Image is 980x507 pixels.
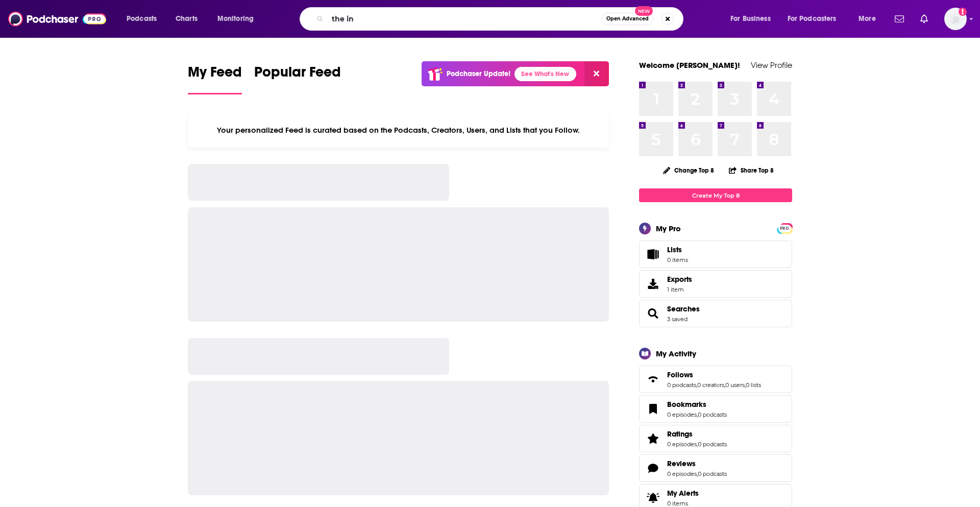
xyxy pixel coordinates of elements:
span: PRO [778,225,791,232]
span: Podcasts [127,12,157,26]
span: 0 items [667,500,699,507]
a: View Profile [751,60,792,70]
span: Exports [667,275,692,284]
span: My Alerts [667,489,699,498]
span: My Feed [188,63,242,87]
a: Charts [169,11,204,27]
button: open menu [781,11,851,27]
a: Lists [639,240,792,268]
button: open menu [119,11,170,27]
img: Podchaser - Follow, Share and Rate Podcasts [8,9,106,29]
a: 3 saved [667,316,688,323]
span: For Podcasters [788,12,837,26]
a: 0 podcasts [698,411,727,418]
span: For Business [730,12,771,26]
a: 0 podcasts [698,470,727,477]
a: 0 episodes [667,411,697,418]
span: Searches [639,300,792,327]
span: Bookmarks [667,400,706,409]
a: 0 podcasts [667,381,696,389]
span: , [697,411,698,418]
span: Lists [667,245,688,254]
span: New [635,6,653,16]
a: Searches [643,306,663,321]
span: 0 items [667,256,688,263]
span: Logged in as kkade [944,8,967,30]
div: Your personalized Feed is curated based on the Podcasts, Creators, Users, and Lists that you Follow. [188,113,609,148]
a: 0 episodes [667,441,697,448]
span: Exports [643,277,663,291]
span: Lists [667,245,682,254]
span: More [859,12,876,26]
span: Reviews [639,454,792,482]
a: Ratings [643,431,663,446]
a: Searches [667,304,700,313]
span: , [697,470,698,477]
a: Show notifications dropdown [916,10,932,28]
a: Reviews [643,461,663,475]
span: Follows [639,366,792,393]
a: 0 episodes [667,470,697,477]
span: Ratings [667,429,693,439]
button: open menu [723,11,783,27]
button: Share Top 8 [728,160,774,180]
svg: Add a profile image [959,8,967,16]
a: Exports [639,270,792,298]
span: Charts [176,12,198,26]
input: Search podcasts, credits, & more... [328,11,602,27]
a: Bookmarks [667,400,727,409]
button: Open AdvancedNew [602,13,653,25]
a: Welcome [PERSON_NAME]! [639,60,740,70]
a: Show notifications dropdown [891,10,908,28]
button: Show profile menu [944,8,967,30]
span: Popular Feed [254,63,341,87]
span: , [745,381,746,389]
a: PRO [778,224,791,232]
a: 0 users [725,381,745,389]
span: Monitoring [217,12,254,26]
a: Reviews [667,459,727,468]
div: Search podcasts, credits, & more... [309,7,693,31]
button: Change Top 8 [657,164,720,177]
button: open menu [210,11,267,27]
span: Open Advanced [606,16,649,21]
div: My Activity [656,349,696,358]
a: 0 creators [697,381,724,389]
span: , [724,381,725,389]
span: Bookmarks [639,395,792,423]
a: See What's New [514,67,576,81]
button: open menu [851,11,889,27]
a: Create My Top 8 [639,188,792,202]
a: Ratings [667,429,727,439]
a: Follows [643,372,663,387]
a: Follows [667,370,761,379]
span: Ratings [639,425,792,452]
img: User Profile [944,8,967,30]
span: Reviews [667,459,696,468]
span: , [696,381,697,389]
span: My Alerts [643,491,663,505]
a: Bookmarks [643,402,663,416]
p: Podchaser Update! [447,69,510,78]
span: , [697,441,698,448]
span: Lists [643,247,663,261]
span: Follows [667,370,693,379]
div: My Pro [656,224,681,233]
a: My Feed [188,63,242,94]
a: 0 podcasts [698,441,727,448]
span: 1 item [667,286,692,293]
a: Popular Feed [254,63,341,94]
a: 0 lists [746,381,761,389]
